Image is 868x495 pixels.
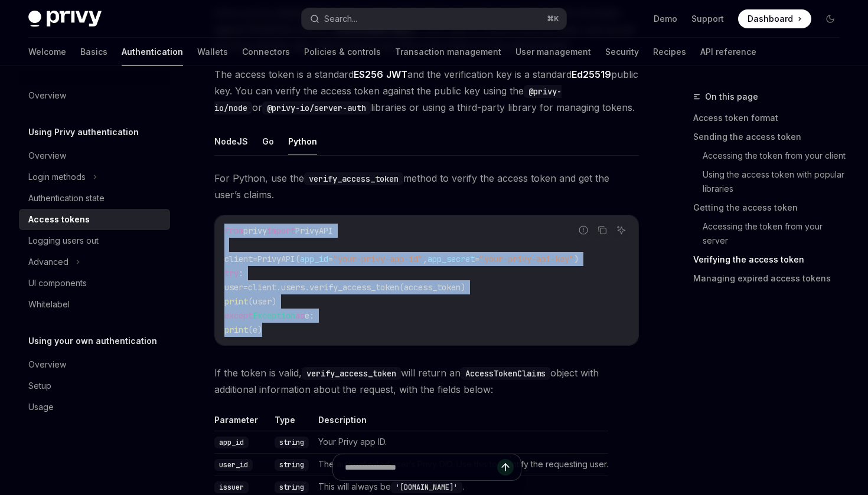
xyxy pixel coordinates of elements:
[253,310,295,321] span: Exception
[395,38,501,66] a: Transaction management
[270,414,314,431] th: Type
[305,310,314,321] span: e:
[28,276,87,290] div: UI components
[242,38,290,66] a: Connectors
[248,324,262,335] span: (e)
[122,38,183,66] a: Authentication
[28,234,99,248] div: Logging users out
[262,101,371,114] code: @privy-io/server-auth
[328,254,333,264] span: =
[654,13,677,25] a: Demo
[461,367,550,380] code: AccessTokenClaims
[243,282,248,293] span: =
[691,13,724,25] a: Support
[214,365,639,398] span: If the token is valid, will return an object with additional information about the request, with ...
[693,250,849,269] a: Verifying the access token
[224,296,248,307] span: print
[19,354,170,375] a: Overview
[653,38,686,66] a: Recipes
[214,437,249,448] code: app_id
[28,379,51,393] div: Setup
[19,188,170,209] a: Authentication state
[288,127,317,155] button: Python
[595,222,610,238] button: Copy the contents from the code block
[479,254,574,264] span: "your-privy-api-key"
[314,414,608,431] th: Description
[423,254,428,264] span: ,
[614,222,629,238] button: Ask AI
[28,400,54,414] div: Usage
[28,358,66,372] div: Overview
[738,9,811,28] a: Dashboard
[224,324,248,335] span: print
[19,85,170,106] a: Overview
[19,230,170,251] a: Logging users out
[302,367,401,380] code: verify_access_token
[693,127,849,146] a: Sending the access token
[224,268,239,278] span: try
[28,334,157,348] h5: Using your own authentication
[224,225,243,236] span: from
[28,149,66,163] div: Overview
[333,254,423,264] span: "your-privy-app-id"
[243,225,267,236] span: privy
[295,310,305,321] span: as
[497,459,514,476] button: Send message
[28,255,68,269] div: Advanced
[19,375,170,396] a: Setup
[428,254,475,264] span: app_secret
[214,127,248,155] button: NodeJS
[574,254,579,264] span: )
[19,294,170,315] a: Whitelabel
[19,145,170,166] a: Overview
[214,170,639,203] span: For Python, use the method to verify the access token and get the user’s claims.
[275,437,309,448] code: string
[703,217,849,250] a: Accessing the token from your server
[295,225,333,236] span: PrivyAPI
[302,8,566,29] button: Search...⌘K
[262,127,274,155] button: Go
[515,38,591,66] a: User management
[354,68,383,81] a: ES256
[28,38,66,66] a: Welcome
[386,68,407,81] a: JWT
[304,38,381,66] a: Policies & controls
[693,269,849,288] a: Managing expired access tokens
[197,38,228,66] a: Wallets
[547,14,559,24] span: ⌘ K
[304,172,403,185] code: verify_access_token
[214,85,562,114] code: @privy-io/node
[253,254,257,264] span: =
[224,254,253,264] span: client
[576,222,591,238] button: Report incorrect code
[19,273,170,294] a: UI components
[693,198,849,217] a: Getting the access token
[314,431,608,453] td: Your Privy app ID.
[700,38,756,66] a: API reference
[703,146,849,165] a: Accessing the token from your client
[19,396,170,418] a: Usage
[224,310,253,321] span: except
[214,66,639,116] span: The access token is a standard and the verification key is a standard public key. You can verify ...
[703,165,849,198] a: Using the access token with popular libraries
[19,209,170,230] a: Access tokens
[80,38,107,66] a: Basics
[224,282,243,293] span: user
[248,282,465,293] span: client.users.verify_access_token(access_token)
[248,296,276,307] span: (user)
[748,13,793,25] span: Dashboard
[28,88,66,103] div: Overview
[475,254,479,264] span: =
[214,414,270,431] th: Parameter
[705,90,758,104] span: On this page
[257,254,300,264] span: PrivyAPI(
[324,12,357,26] div: Search...
[28,191,105,205] div: Authentication state
[28,170,86,184] div: Login methods
[605,38,639,66] a: Security
[239,268,243,278] span: :
[28,297,70,312] div: Whitelabel
[693,109,849,127] a: Access token format
[28,125,139,139] h5: Using Privy authentication
[572,68,611,81] a: Ed25519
